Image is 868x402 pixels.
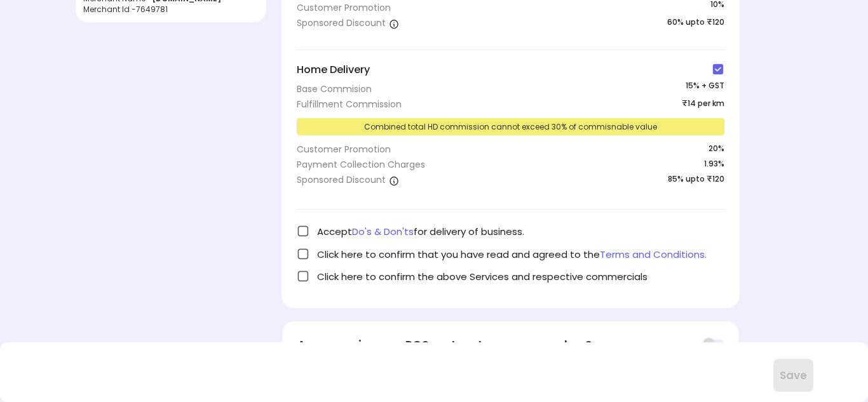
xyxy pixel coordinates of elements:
[297,270,309,283] img: check
[297,158,425,171] div: Payment Collection Charges
[712,63,724,76] img: check
[297,1,391,14] div: Customer Promotion
[686,80,724,95] span: 15 % + GST
[702,337,724,351] img: toggle
[297,98,402,111] div: Fulfillment Commission
[667,17,724,29] span: 60% upto ₹120
[297,248,309,260] img: check
[600,248,707,261] span: Terms and Conditions.
[682,98,724,111] span: ₹14 per km
[297,143,391,156] div: Customer Promotion
[297,17,399,29] div: Sponsored Discount
[668,173,724,189] span: 85% upto ₹120
[704,158,724,173] span: 1.93%
[297,337,592,353] span: Are you using any POS system to manage orders?
[389,175,399,185] img: a1isth1TvIaw5-r4PTQNnx6qH7hW1RKYA7fi6THaHSkdiamaZazZcPW6JbVsfR8_gv9BzWgcW1PiHueWjVd6jXxw-cSlbelae...
[297,83,372,95] div: Base Commision
[297,118,724,135] div: Combined total HD commission cannot exceed 30% of commisnable value
[317,225,524,238] span: Accept for delivery of business.
[709,143,724,156] span: 20 %
[352,225,414,238] span: Do's & Don'ts
[83,4,259,15] div: Merchant Id - 7649781
[297,225,309,238] img: check
[317,270,648,283] span: Click here to confirm the above Services and respective commercials
[389,18,399,29] img: a1isth1TvIaw5-r4PTQNnx6qH7hW1RKYA7fi6THaHSkdiamaZazZcPW6JbVsfR8_gv9BzWgcW1PiHueWjVd6jXxw-cSlbelae...
[297,63,370,77] span: Home Delivery
[317,248,707,261] span: Click here to confirm that you have read and agreed to the
[773,359,813,392] button: Save
[297,173,399,186] div: Sponsored Discount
